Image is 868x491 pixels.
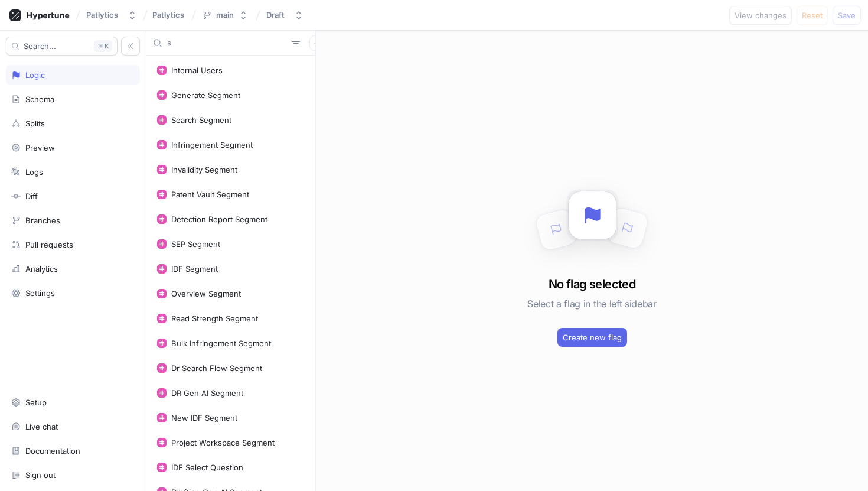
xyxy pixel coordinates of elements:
div: Live chat [25,422,58,431]
button: Save [833,6,861,25]
button: Create new flag [557,328,627,347]
div: K [94,40,112,52]
span: View changes [735,12,787,19]
button: Draft [262,5,308,25]
div: Dr Search Flow Segment [171,363,262,373]
input: Search... [167,37,287,49]
a: Documentation [6,441,140,461]
button: main [197,5,253,25]
div: Detection Report Segment [171,214,267,224]
div: Logs [25,167,43,177]
div: Search Segment [171,115,231,125]
div: Patlytics [86,10,118,20]
div: Infringement Segment [171,140,253,149]
div: Sign out [25,470,56,480]
span: Reset [802,12,823,19]
span: Save [838,12,856,19]
div: Splits [25,119,45,128]
div: IDF Segment [171,264,218,274]
button: View changes [729,6,792,25]
div: Setup [25,398,47,407]
div: Invalidity Segment [171,165,237,174]
div: Internal Users [171,66,223,75]
div: Documentation [25,446,80,456]
div: Patent Vault Segment [171,190,249,199]
div: Branches [25,216,60,225]
div: DR Gen AI Segment [171,388,243,398]
h3: No flag selected [549,275,635,293]
div: Diff [25,191,38,201]
div: Settings [25,288,55,298]
div: main [216,10,234,20]
div: Draft [266,10,285,20]
div: Read Strength Segment [171,314,258,323]
span: Search... [24,43,56,50]
div: Project Workspace Segment [171,438,275,447]
button: Reset [797,6,828,25]
div: Preview [25,143,55,152]
span: Create new flag [563,334,622,341]
button: Patlytics [81,5,142,25]
div: New IDF Segment [171,413,237,422]
div: Bulk Infringement Segment [171,339,271,348]
div: Analytics [25,264,58,274]
div: Overview Segment [171,289,241,298]
div: IDF Select Question [171,463,243,472]
button: Search...K [6,37,118,56]
div: Pull requests [25,240,73,249]
div: Schema [25,95,54,104]
div: Generate Segment [171,90,240,100]
span: Patlytics [152,11,184,19]
div: Logic [25,70,45,80]
div: SEP Segment [171,239,220,249]
h5: Select a flag in the left sidebar [527,293,656,314]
